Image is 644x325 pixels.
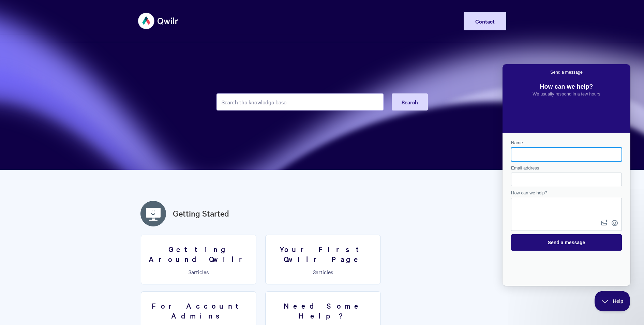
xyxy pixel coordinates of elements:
[392,93,428,110] button: Search
[145,244,252,264] h3: Getting Around Qwilr
[265,235,381,284] a: Your First Qwilr Page 3articles
[145,269,252,275] p: articles
[464,12,506,30] a: Contact
[503,64,630,286] iframe: To enrich screen reader interactions, please activate Accessibility in Grammarly extension settings
[189,268,191,276] span: 3
[595,291,630,311] iframe: Help Scout Beacon - Close
[173,207,229,220] a: Getting Started
[145,301,252,320] h3: For Account Admins
[138,8,179,34] img: Qwilr Help Center
[270,244,376,264] h3: Your First Qwilr Page
[402,98,418,106] span: Search
[270,269,376,275] p: articles
[216,93,384,110] input: Search the knowledge base
[313,268,316,276] span: 3
[270,301,376,320] h3: Need Some Help?
[141,235,256,284] a: Getting Around Qwilr 3articles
